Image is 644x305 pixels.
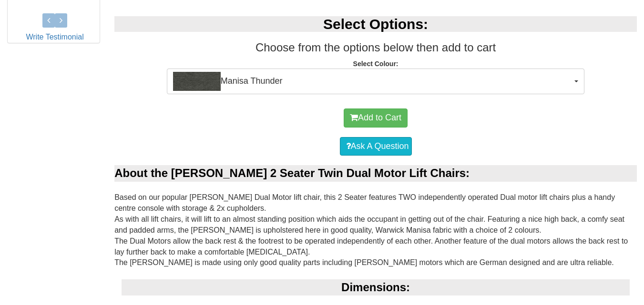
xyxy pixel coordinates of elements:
[353,60,399,68] strong: Select Colour:
[173,72,221,91] img: Manisa Thunder
[114,165,637,181] div: About the [PERSON_NAME] 2 Seater Twin Dual Motor Lift Chairs:
[167,69,585,94] button: Manisa ThunderManisa Thunder
[323,16,428,32] b: Select Options:
[122,279,630,295] div: Dimensions:
[173,72,572,91] span: Manisa Thunder
[26,33,83,41] a: Write Testimonial
[114,41,637,54] h3: Choose from the options below then add to cart
[344,108,408,128] button: Add to Cart
[340,137,412,156] a: Ask A Question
